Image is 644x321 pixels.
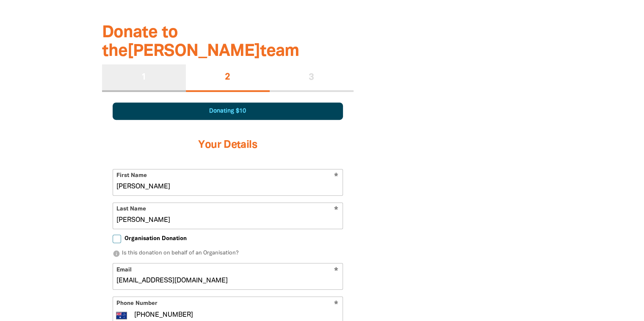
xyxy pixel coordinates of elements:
input: Organisation Donation [113,235,121,243]
i: info [113,250,120,257]
span: Organisation Donation [124,235,187,243]
i: Required [334,301,338,309]
div: Donating $10 [113,102,343,120]
div: 1 [102,64,186,91]
p: Is this donation on behalf of an Organisation? [113,249,343,258]
h3: Your Details [113,128,343,162]
span: Donate to the [PERSON_NAME] team [102,25,299,59]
